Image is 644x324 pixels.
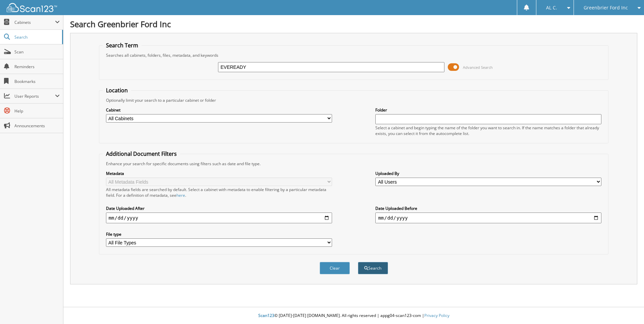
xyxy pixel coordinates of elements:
label: Cabinet [106,107,332,113]
span: Cabinets [14,19,55,25]
span: AL C. [546,6,557,10]
a: here [176,192,185,198]
span: Announcements [14,123,60,129]
a: Privacy Policy [424,313,449,318]
label: Metadata [106,171,332,176]
span: Bookmarks [14,79,60,84]
legend: Search Term [103,42,142,49]
span: Reminders [14,64,60,70]
div: Optionally limit your search to a particular cabinet or folder [103,97,605,103]
span: Help [14,108,60,114]
span: Scan [14,49,60,55]
div: All metadata fields are searched by default. Select a cabinet with metadata to enable filtering b... [106,187,332,198]
legend: Additional Document Filters [103,150,180,157]
iframe: Chat Widget [610,292,644,324]
label: Date Uploaded Before [375,205,601,211]
label: Uploaded By [375,171,601,176]
button: Search [358,262,388,274]
button: Clear [320,262,350,274]
img: scan123-logo-white.svg [7,3,57,12]
input: start [106,213,332,223]
label: Date Uploaded After [106,205,332,211]
span: Search [14,34,59,40]
span: Greenbrier Ford Inc [584,6,628,10]
input: end [375,213,601,223]
label: File type [106,231,332,237]
h1: Search Greenbrier Ford Inc [70,18,637,30]
span: Advanced Search [463,65,493,70]
span: Scan123 [258,313,274,318]
span: User Reports [14,93,55,99]
div: Enhance your search for specific documents using filters such as date and file type. [103,161,605,167]
div: © [DATE]-[DATE] [DOMAIN_NAME]. All rights reserved | appg04-scan123-com | [63,308,644,324]
label: Folder [375,107,601,113]
div: Searches all cabinets, folders, files, metadata, and keywords [103,52,605,58]
div: Select a cabinet and begin typing the name of the folder you want to search in. If the name match... [375,125,601,136]
legend: Location [103,87,131,94]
